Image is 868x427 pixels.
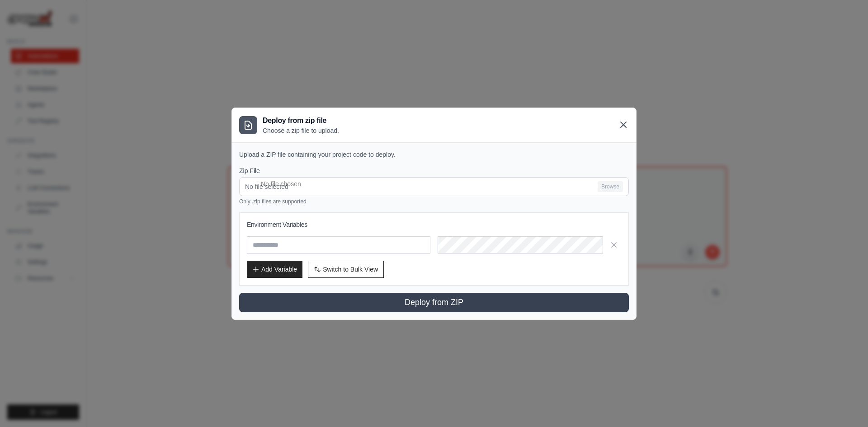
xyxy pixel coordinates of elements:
h3: Deploy from zip file [263,115,339,126]
h3: Environment Variables [247,220,621,229]
label: Zip File [239,166,629,175]
p: Upload a ZIP file containing your project code to deploy. [239,150,629,159]
button: Deploy from ZIP [239,293,629,312]
p: Choose a zip file to upload. [263,126,339,135]
span: Switch to Bulk View [323,265,378,274]
button: Add Variable [247,261,302,278]
p: Only .zip files are supported [239,198,629,205]
button: Switch to Bulk View [308,261,384,278]
input: No file selected Browse [239,177,629,196]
